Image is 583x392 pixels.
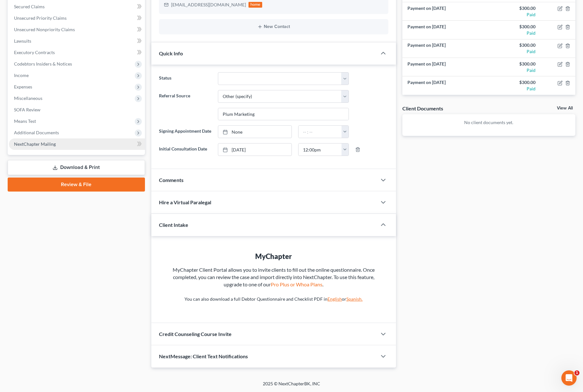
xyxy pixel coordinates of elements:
span: Quick Info [159,50,183,56]
a: NextChapter Mailing [9,138,145,150]
a: SOFA Review [9,104,145,115]
label: Initial Consultation Date [156,143,215,156]
a: Review & File [8,178,145,192]
a: Spanish. [346,296,363,302]
div: $300.00 [494,79,536,86]
span: 1 [574,370,579,375]
div: $300.00 [494,5,536,11]
span: Means Test [14,118,36,124]
input: -- : -- [299,126,342,138]
div: Client Documents [402,105,443,112]
div: [EMAIL_ADDRESS][DOMAIN_NAME] [171,2,246,8]
a: Executory Contracts [9,47,145,58]
a: None [218,126,291,138]
span: Unsecured Priority Claims [14,15,67,21]
a: Pro Plus or Whoa Plans [271,281,322,287]
span: Codebtors Insiders & Notices [14,61,72,66]
div: $300.00 [494,24,536,30]
a: Download & Print [8,160,145,175]
span: Lawsuits [14,38,31,44]
td: Payment on [DATE] [402,76,489,95]
span: Credit Counseling Course Invite [159,331,232,337]
td: Payment on [DATE] [402,39,489,58]
div: home [248,2,263,8]
div: Paid [494,48,536,55]
label: Referral Source [156,90,215,121]
a: View All [557,106,573,110]
a: Lawsuits [9,35,145,47]
a: Unsecured Priority Claims [9,12,145,24]
div: 2025 © NextChapterBK, INC [110,381,473,392]
iframe: Intercom live chat [561,370,577,386]
label: Status [156,72,215,85]
span: Income [14,73,29,78]
span: Unsecured Nonpriority Claims [14,27,75,32]
div: MyChapter [164,251,383,261]
a: Secured Claims [9,1,145,12]
a: English [327,296,342,302]
span: Expenses [14,84,32,89]
div: $300.00 [494,61,536,67]
div: Paid [494,30,536,36]
span: Hire a Virtual Paralegal [159,199,211,205]
td: Payment on [DATE] [402,21,489,39]
span: Comments [159,177,184,183]
a: Unsecured Nonpriority Claims [9,24,145,35]
div: Paid [494,11,536,18]
button: New Contact [164,24,383,29]
span: Secured Claims [14,4,45,9]
span: Client Intake [159,222,188,228]
span: MyChapter Client Portal allows you to invite clients to fill out the online questionnaire. Once c... [173,267,375,287]
div: Paid [494,86,536,92]
td: Payment on [DATE] [402,2,489,21]
span: Miscellaneous [14,95,42,101]
input: -- : -- [299,143,342,156]
label: Signing Appointment Date [156,125,215,138]
span: NextMessage: Client Text Notifications [159,353,248,359]
input: Other Referral Source [218,108,349,120]
span: NextChapter Mailing [14,141,56,147]
span: Additional Documents [14,130,59,135]
div: $300.00 [494,42,536,48]
a: [DATE] [218,143,291,156]
div: Paid [494,67,536,73]
span: Executory Contracts [14,50,55,55]
p: No client documents yet. [407,119,570,126]
span: SOFA Review [14,107,40,112]
td: Payment on [DATE] [402,58,489,76]
p: You can also download a full Debtor Questionnaire and Checklist PDF in or [164,296,383,302]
